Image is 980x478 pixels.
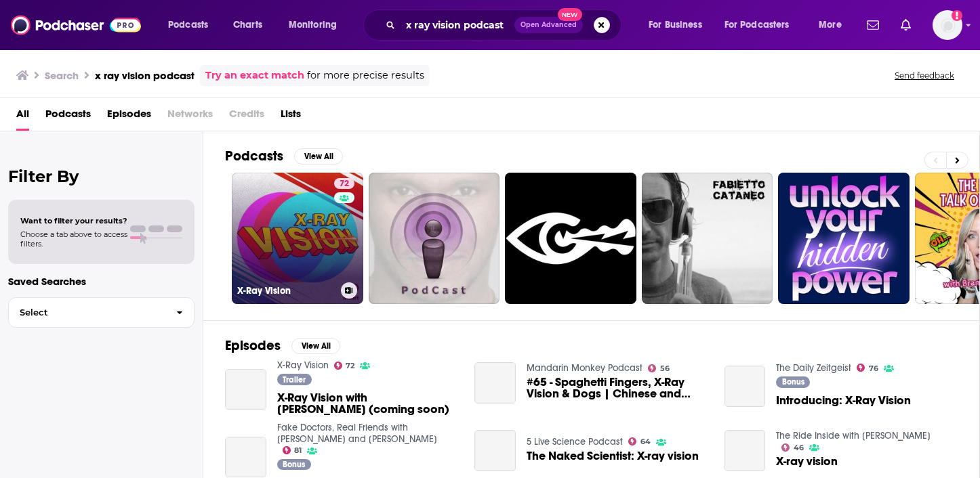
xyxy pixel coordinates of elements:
[334,362,355,370] a: 72
[527,376,708,399] a: #65 - Spaghetti Fingers, X-Ray Vision & Dogs | Chinese and English Podcast
[558,8,582,21] span: New
[648,364,670,372] a: 56
[474,362,516,404] a: #65 - Spaghetti Fingers, X-Ray Vision & Dogs | Chinese and English Podcast
[401,14,514,36] input: Search podcasts, credits, & more...
[527,362,642,374] a: Mandarin Monkey Podcast
[776,395,911,406] a: Introducing: X-Ray Vision
[776,362,851,374] a: The Daily Zeitgeist
[20,216,127,225] span: Want to filter your results?
[716,14,809,36] button: open menu
[776,456,838,467] a: X-ray vision
[294,448,302,454] span: 81
[527,436,623,448] a: 5 Live Science Podcast
[340,177,349,191] span: 72
[660,366,670,372] span: 56
[45,69,79,82] h3: Search
[237,285,335,297] h3: X-Ray Vision
[232,173,363,304] a: 72X-Ray Vision
[11,12,141,38] img: Podchaser - Follow, Share and Rate Podcasts
[8,275,195,288] p: Saved Searches
[167,103,213,131] span: Networks
[334,178,354,189] a: 72
[277,360,329,371] a: X-Ray Vision
[819,16,842,35] span: More
[8,167,195,186] h2: Filter By
[225,337,281,354] h2: Episodes
[724,430,766,471] a: X-ray vision
[225,148,283,165] h2: Podcasts
[283,376,306,384] span: Trailer
[291,338,340,354] button: View All
[159,14,226,36] button: open menu
[724,366,766,407] a: Introducing: X-Ray Vision
[281,103,301,131] a: Lists
[952,10,962,21] svg: Add a profile image
[861,14,884,37] a: Show notifications dropdown
[279,14,354,36] button: open menu
[225,437,266,478] a: Introducing: X-Ray Vision
[289,16,337,35] span: Monitoring
[520,22,577,28] span: Open Advanced
[933,10,962,40] span: Logged in as lilynwalker
[781,443,804,452] a: 46
[107,103,151,131] a: Episodes
[527,450,699,462] a: The Naked Scientist: X-ray vision
[225,369,266,410] a: X-Ray Vision with Jason Concepcion (coming soon)
[869,366,878,372] span: 76
[225,148,343,165] a: PodcastsView All
[205,68,304,83] a: Try an exact match
[891,70,958,81] button: Send feedback
[346,363,354,369] span: 72
[724,16,790,35] span: For Podcasters
[283,446,302,454] a: 81
[514,17,583,33] button: Open AdvancedNew
[294,148,343,165] button: View All
[376,9,634,41] div: Search podcasts, credits, & more...
[895,14,916,37] a: Show notifications dropdown
[277,422,437,445] a: Fake Doctors, Real Friends with Zach and Donald
[224,14,270,36] a: Charts
[45,103,91,131] a: Podcasts
[809,14,859,36] button: open menu
[857,364,878,372] a: 76
[225,337,340,354] a: EpisodesView All
[794,445,804,451] span: 46
[776,430,931,441] a: The Ride Inside with Mark Barnes
[933,10,962,40] button: Show profile menu
[277,392,459,415] a: X-Ray Vision with Jason Concepcion (coming soon)
[277,392,459,415] span: X-Ray Vision with [PERSON_NAME] (coming soon)
[307,68,424,83] span: for more precise results
[9,308,165,317] span: Select
[168,16,208,35] span: Podcasts
[8,297,195,328] button: Select
[649,16,702,35] span: For Business
[640,439,651,445] span: 64
[933,10,962,40] img: User Profile
[283,460,305,469] span: Bonus
[639,14,719,36] button: open menu
[20,230,127,248] span: Choose a tab above to access filters.
[474,430,516,471] a: The Naked Scientist: X-ray vision
[628,437,651,446] a: 64
[229,103,264,131] span: Credits
[95,69,195,82] h3: x ray vision podcast
[233,16,262,35] span: Charts
[782,378,804,386] span: Bonus
[16,103,29,131] a: All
